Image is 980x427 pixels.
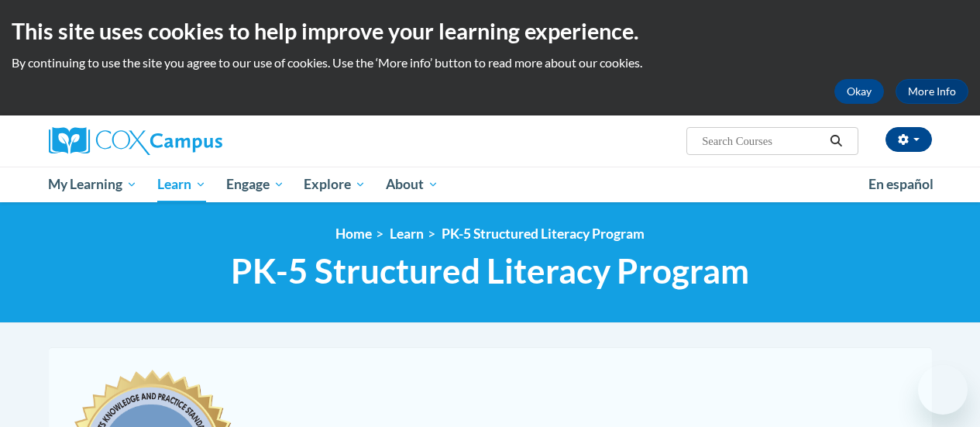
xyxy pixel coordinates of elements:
[216,167,294,202] a: Engage
[376,167,449,202] a: About
[12,54,968,71] p: By continuing to use the site you agree to our use of cookies. Use the ‘More info’ button to read...
[147,167,216,202] a: Learn
[226,175,284,194] span: Engage
[918,365,968,415] iframe: Button to launch messaging window
[294,167,376,202] a: Explore
[49,127,222,155] img: Cox Campus
[157,175,206,194] span: Learn
[48,175,137,194] span: My Learning
[442,226,645,242] a: PK-5 Structured Literacy Program
[868,176,934,192] span: En español
[386,175,438,194] span: About
[231,250,749,291] span: PK-5 Structured Literacy Program
[49,127,328,155] a: Cox Campus
[834,79,884,104] button: Okay
[700,132,824,150] input: Search Courses
[39,167,148,202] a: My Learning
[824,132,848,150] button: Search
[304,175,366,194] span: Explore
[12,15,968,46] h2: This site uses cookies to help improve your learning experience.
[885,127,932,152] button: Account Settings
[858,168,944,201] a: En español
[390,226,424,242] a: Learn
[335,226,372,242] a: Home
[37,167,944,202] div: Main menu
[896,79,968,104] a: More Info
